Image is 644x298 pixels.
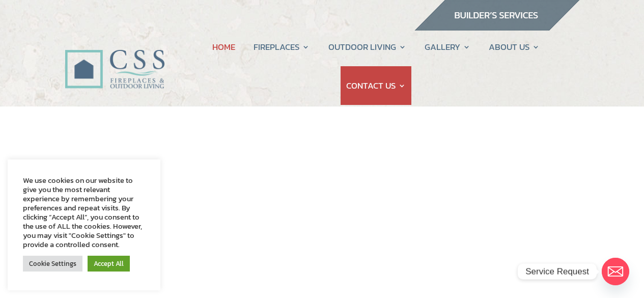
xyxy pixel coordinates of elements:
a: GALLERY [425,28,470,66]
div: We use cookies on our website to give you the most relevant experience by remembering your prefer... [23,176,145,249]
a: Accept All [88,256,130,272]
a: FIREPLACES [254,28,310,66]
a: HOME [212,28,235,66]
img: CSS Fireplaces & Outdoor Living (Formerly Construction Solutions & Supply)- Jacksonville Ormond B... [65,22,165,94]
a: CONTACT US [346,66,406,105]
a: ABOUT US [489,28,540,66]
a: Cookie Settings [23,256,82,272]
a: Email [602,258,629,285]
a: builder services construction supply [414,21,580,34]
a: OUTDOOR LIVING [328,28,406,66]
